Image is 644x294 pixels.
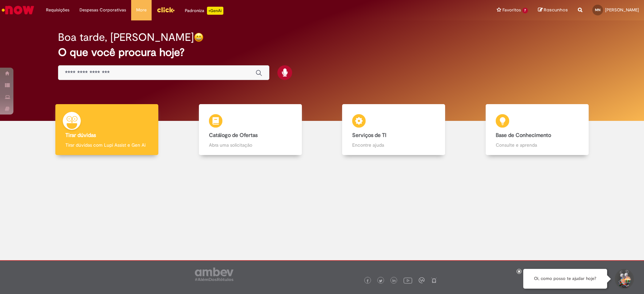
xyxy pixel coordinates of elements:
p: +GenAi [207,7,223,15]
a: Serviços de TI Encontre ajuda [322,104,466,155]
button: Iniciar Conversa de Suporte [614,269,634,289]
a: Rascunhos [538,7,568,13]
img: happy-face.png [194,32,204,42]
img: logo_footer_naosei.png [431,277,437,283]
span: 7 [522,8,528,13]
img: logo_footer_workplace.png [419,277,425,283]
span: More [136,7,147,13]
span: Despesas Corporativas [79,7,126,13]
img: ServiceNow [1,3,35,17]
span: Requisições [46,7,69,13]
b: Base de Conhecimento [496,132,551,139]
span: MN [595,8,600,12]
p: Encontre ajuda [352,142,435,148]
img: logo_footer_twitter.png [379,279,382,283]
span: [PERSON_NAME] [605,7,639,13]
p: Abra uma solicitação [209,142,292,148]
a: Tirar dúvidas Tirar dúvidas com Lupi Assist e Gen Ai [35,104,179,155]
b: Tirar dúvidas [65,132,96,139]
a: Catálogo de Ofertas Abra uma solicitação [179,104,322,155]
img: logo_footer_ambev_rotulo_gray.png [195,268,233,281]
img: click_logo_yellow_360x200.png [157,5,175,15]
h2: Boa tarde, [PERSON_NAME] [58,31,194,43]
p: Consulte e aprenda [496,142,579,148]
div: Oi, como posso te ajudar hoje? [523,269,607,289]
img: logo_footer_linkedin.png [392,279,396,283]
b: Serviços de TI [352,132,386,139]
span: Favoritos [502,7,521,13]
h2: O que você procura hoje? [58,47,586,58]
img: logo_footer_facebook.png [366,279,369,283]
span: Rascunhos [544,7,568,13]
a: Base de Conhecimento Consulte e aprenda [466,104,609,155]
b: Catálogo de Ofertas [209,132,258,139]
div: Padroniza [185,7,223,15]
p: Tirar dúvidas com Lupi Assist e Gen Ai [65,142,148,148]
img: logo_footer_youtube.png [404,276,412,285]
